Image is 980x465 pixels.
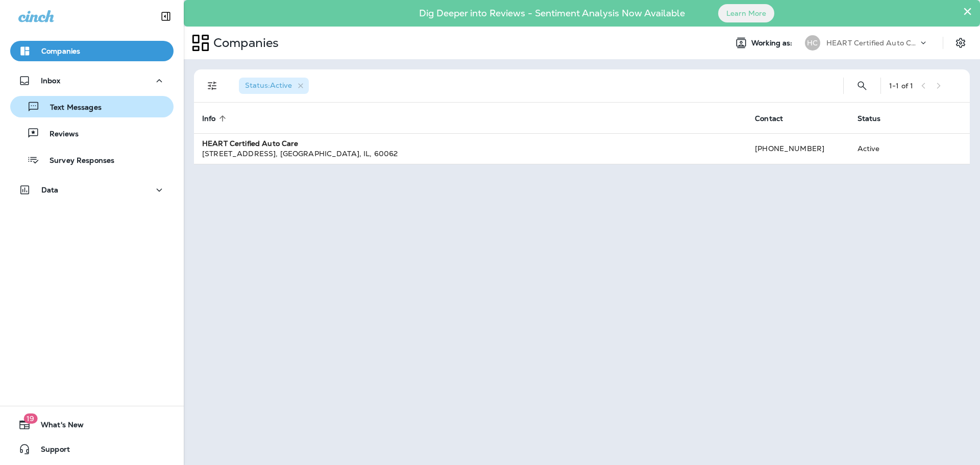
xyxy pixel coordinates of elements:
[202,149,739,159] div: [STREET_ADDRESS] , [GEOGRAPHIC_DATA] , IL , 60062
[963,3,972,19] button: Close
[152,6,180,27] button: Collapse Sidebar
[857,114,881,123] span: Status
[10,180,174,200] button: Data
[202,114,216,123] span: Info
[10,439,174,459] button: Support
[39,156,114,166] p: Survey Responses
[755,114,796,123] span: Contact
[41,77,60,85] p: Inbox
[10,41,174,61] button: Companies
[10,70,174,91] button: Inbox
[41,186,59,194] p: Data
[751,39,795,47] span: Working as:
[23,413,37,424] span: 19
[10,414,174,435] button: 19What's New
[41,47,80,55] p: Companies
[10,96,174,117] button: Text Messages
[39,130,79,139] p: Reviews
[31,421,84,433] span: What's New
[755,114,783,123] span: Contact
[747,133,849,164] td: [PHONE_NUMBER]
[889,82,913,90] div: 1 - 1 of 1
[718,4,774,22] button: Learn More
[857,114,894,123] span: Status
[389,12,715,15] p: Dig Deeper into Reviews - Sentiment Analysis Now Available
[245,81,292,90] span: Status : Active
[805,35,820,51] div: HC
[10,123,174,144] button: Reviews
[209,35,279,51] p: Companies
[10,149,174,170] button: Survey Responses
[202,114,229,123] span: Info
[852,76,872,96] button: Search Companies
[239,78,309,94] div: Status:Active
[31,445,70,457] span: Support
[849,133,915,164] td: Active
[951,34,970,52] button: Settings
[202,139,299,148] strong: HEART Certified Auto Care
[202,76,223,96] button: Filters
[40,103,102,113] p: Text Messages
[826,39,918,47] p: HEART Certified Auto Care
